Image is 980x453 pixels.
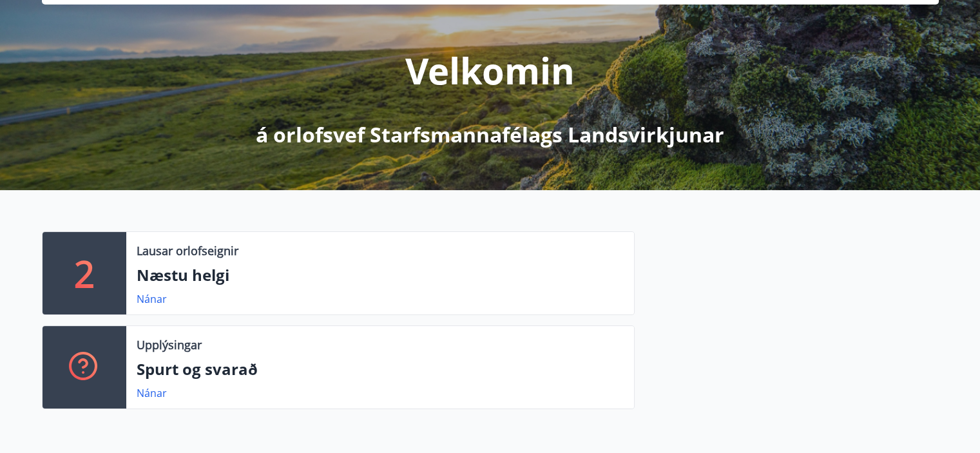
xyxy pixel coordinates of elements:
[137,292,167,306] a: Nánar
[256,120,724,149] p: á orlofsvef Starfsmannafélags Landsvirkjunar
[137,336,202,353] p: Upplýsingar
[137,242,238,259] p: Lausar orlofseignir
[137,358,624,380] p: Spurt og svarað
[405,46,575,95] p: Velkomin
[137,264,624,286] p: Næstu helgi
[137,386,167,400] a: Nánar
[74,249,95,298] p: 2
